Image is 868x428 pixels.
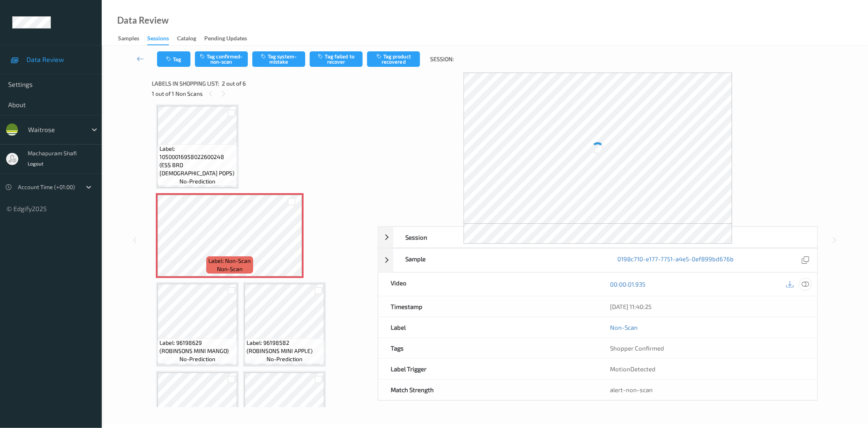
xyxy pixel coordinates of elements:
span: Labels in shopping list: [152,79,219,88]
div: alert-non-scan [610,386,805,394]
div: Match Strength [378,379,598,400]
a: 0198c710-e177-7751-a4e5-0ef899bd676b [617,255,734,266]
a: Sessions [147,33,177,45]
a: Non-Scan [610,323,638,331]
span: Label: 96198629 (ROBINSONS MINI MANGO) [160,339,235,355]
div: Sample0198c710-e177-7751-a4e5-0ef899bd676b [378,248,818,272]
div: Session [393,227,605,247]
div: Timestamp [378,296,598,317]
div: Session0198c710-cc95-7468-acf3-6cd1f8e9e82a [378,227,818,248]
div: Samples [118,34,139,44]
div: Tags [378,338,598,358]
span: no-prediction [179,355,215,363]
a: 00:00:01.935 [610,280,645,288]
div: Label [378,317,598,338]
a: Catalog [177,33,204,44]
div: Pending Updates [204,34,247,44]
div: Data Review [117,16,168,24]
div: Catalog [177,34,196,44]
div: Label Trigger [378,359,598,379]
span: Session: [431,55,454,63]
div: 1 out of 1 Non Scans [152,88,372,99]
span: no-prediction [179,177,215,185]
span: Shopper Confirmed [610,344,664,352]
div: MotionDetected [598,359,817,379]
div: Sessions [147,34,169,45]
a: Pending Updates [204,33,255,44]
button: Tag failed to recover [310,51,363,67]
button: Tag [157,51,190,67]
span: no-prediction [267,355,302,363]
button: Tag system-mistake [252,51,305,67]
span: Label: Non-Scan [208,257,251,265]
span: non-scan [217,265,243,273]
span: Label: 10500016958022600248 (ESS BRD [DEMOGRAPHIC_DATA] POPS) [160,145,235,177]
a: Samples [118,33,147,44]
button: Tag product recovered [367,51,420,67]
div: Video [378,273,598,296]
div: [DATE] 11:40:25 [610,302,805,311]
span: Label: 96198582 (ROBINSONS MINI APPLE) [247,339,322,355]
div: Sample [393,249,605,272]
span: 2 out of 6 [222,79,246,88]
button: Tag confirmed-non-scan [195,51,248,67]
